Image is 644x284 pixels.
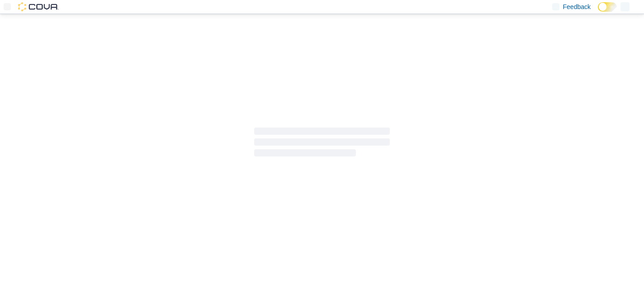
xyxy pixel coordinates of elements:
[598,2,617,12] input: Dark Mode
[598,12,598,12] span: Dark Mode
[563,2,591,11] span: Feedback
[254,129,390,158] span: Loading
[18,2,59,11] img: Cova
